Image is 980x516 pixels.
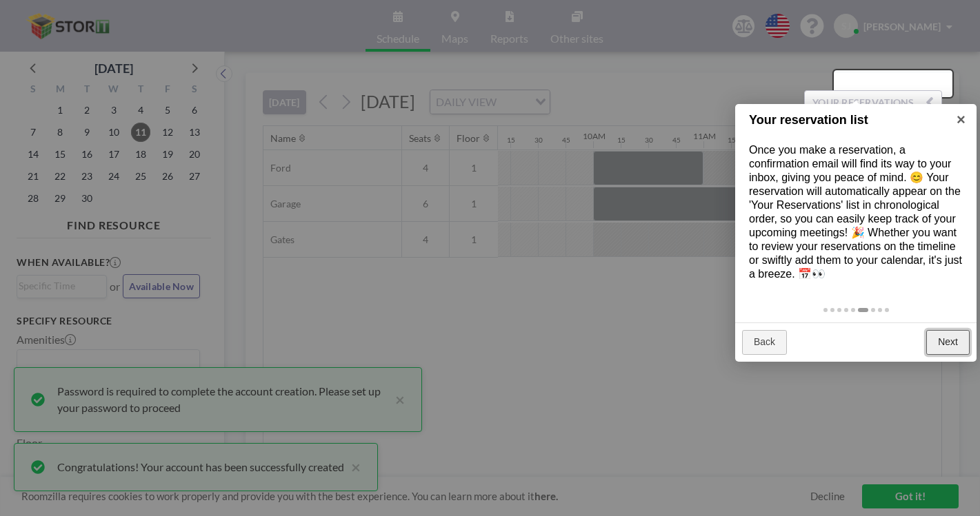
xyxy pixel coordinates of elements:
a: Next [926,330,970,355]
h1: Your reservation list [749,111,941,130]
a: Back [742,330,787,355]
div: Once you make a reservation, a confirmation email will find its way to your inbox, giving you pea... [735,130,977,295]
button: YOUR RESERVATIONS [804,90,942,114]
a: × [946,104,977,135]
